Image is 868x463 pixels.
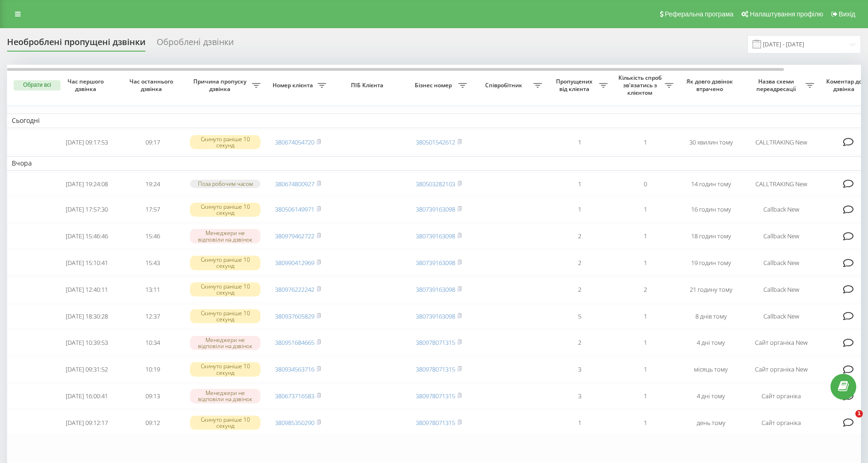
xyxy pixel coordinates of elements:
a: 380978071315 [416,365,455,373]
td: 09:17 [120,130,185,155]
span: Кількість спроб зв'язатись з клієнтом [617,74,665,96]
div: Скинуто раніше 10 секунд [190,282,260,296]
button: Обрати всі [14,80,61,91]
div: Скинуто раніше 10 секунд [190,203,260,217]
a: 380501542612 [416,138,455,146]
td: 1 [547,410,612,435]
a: 380739163098 [416,258,455,267]
td: 13:11 [120,277,185,302]
td: 1 [612,357,678,382]
td: 09:13 [120,384,185,409]
td: Callback New [744,304,819,329]
div: Поза робочим часом [190,180,260,188]
td: [DATE] 16:00:41 [54,384,120,409]
td: 1 [612,250,678,275]
td: [DATE] 19:24:08 [54,173,120,196]
span: Номер клієнта [270,82,318,89]
div: Скинуто раніше 10 секунд [190,416,260,430]
td: 19:24 [120,173,185,196]
span: Пропущених від клієнта [551,78,599,92]
td: 17:57 [120,197,185,222]
td: 1 [612,224,678,249]
td: Сайт органіка [744,384,819,409]
td: [DATE] 09:31:52 [54,357,120,382]
td: 0 [612,173,678,196]
span: 1 [855,410,863,417]
a: 380739163098 [416,205,455,213]
td: 1 [547,130,612,155]
a: 380674054720 [275,138,314,146]
div: Оброблені дзвінки [157,37,234,52]
td: [DATE] 09:12:17 [54,410,120,435]
a: 380985350290 [275,418,314,427]
td: Сайт органіка New [744,357,819,382]
td: 1 [612,410,678,435]
td: Callback New [744,224,819,249]
span: Налаштування профілю [750,10,823,18]
td: 15:46 [120,224,185,249]
td: 09:12 [120,410,185,435]
span: ПІБ Клієнта [339,82,398,89]
td: 12:37 [120,304,185,329]
td: 1 [612,130,678,155]
span: Час першого дзвінка [61,78,112,92]
td: 2 [547,330,612,355]
a: 380739163098 [416,285,455,294]
div: Необроблені пропущені дзвінки [7,37,145,52]
td: 4 дні тому [678,330,744,355]
td: [DATE] 15:46:46 [54,224,120,249]
div: Скинуто раніше 10 секунд [190,135,260,149]
td: Callback New [744,277,819,302]
td: 1 [547,197,612,222]
span: Бізнес номер [411,82,458,89]
td: місяць тому [678,357,744,382]
span: Коментар до дзвінка [823,78,867,92]
td: 2 [612,277,678,302]
td: 3 [547,357,612,382]
a: 380739163098 [416,312,455,320]
span: Співробітник [476,82,533,89]
span: Реферальна програма [665,10,734,18]
a: 380934563716 [275,365,314,373]
a: 380978071315 [416,418,455,427]
td: 16 годин тому [678,197,744,222]
div: Менеджери не відповіли на дзвінок [190,336,260,350]
td: 2 [547,250,612,275]
td: [DATE] 10:39:53 [54,330,120,355]
div: Скинуто раніше 10 секунд [190,256,260,270]
td: 1 [612,384,678,409]
a: 380951684665 [275,338,314,347]
td: Callback New [744,250,819,275]
span: Як довго дзвінок втрачено [685,78,736,92]
span: Назва схеми переадресації [748,78,806,92]
td: 3 [547,384,612,409]
span: Вихід [839,10,855,18]
td: Callback New [744,197,819,222]
a: 380674800927 [275,180,314,188]
a: 380978071315 [416,392,455,400]
td: 1 [547,173,612,196]
td: 30 хвилин тому [678,130,744,155]
a: 380506149971 [275,205,314,213]
td: 2 [547,224,612,249]
a: 380503282103 [416,180,455,188]
a: 380937605829 [275,312,314,320]
td: 10:19 [120,357,185,382]
a: 380976222242 [275,285,314,294]
td: CALLTRAKING New [744,173,819,196]
a: 380739163098 [416,232,455,240]
iframe: Intercom live chat [836,410,859,433]
td: 1 [612,197,678,222]
td: 21 годину тому [678,277,744,302]
td: 5 [547,304,612,329]
td: Сайт органіка [744,410,819,435]
td: 1 [612,330,678,355]
div: Скинуто раніше 10 секунд [190,309,260,323]
span: Час останнього дзвінка [127,78,178,92]
span: Причина пропуску дзвінка [190,78,252,92]
a: 380978071315 [416,338,455,347]
td: 15:43 [120,250,185,275]
td: [DATE] 12:40:11 [54,277,120,302]
td: CALLTRAKING New [744,130,819,155]
td: 18 годин тому [678,224,744,249]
